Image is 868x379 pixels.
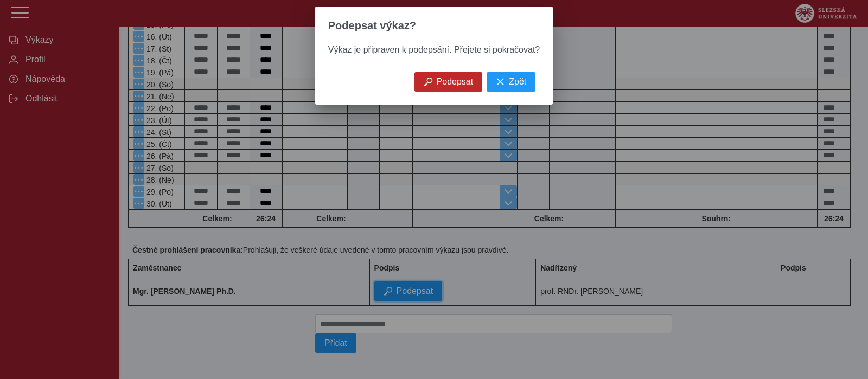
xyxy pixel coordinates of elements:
button: Zpět [487,72,535,92]
span: Zpět [509,77,526,87]
span: Podepsat [437,77,474,87]
button: Podepsat [414,72,483,92]
span: Podepsat výkaz? [328,20,416,32]
span: Výkaz je připraven k podepsání. Přejete si pokračovat? [328,45,540,54]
